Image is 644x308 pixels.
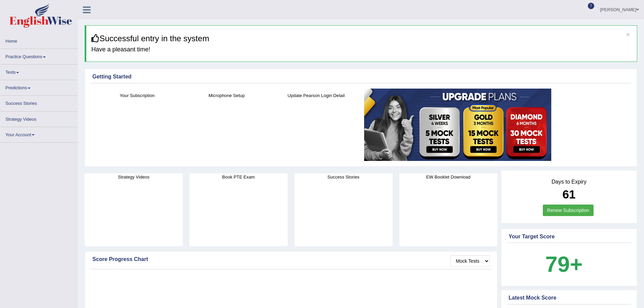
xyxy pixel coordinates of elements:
[91,34,632,43] h3: Successful entry in the system
[543,205,594,216] a: Renew Subscription
[92,73,629,81] div: Getting Started
[96,92,178,99] h4: Your Subscription
[509,179,629,185] h4: Days to Expiry
[0,33,77,47] a: Home
[294,173,393,181] h4: Success Stories
[626,31,630,38] button: ×
[364,89,551,161] img: small5.jpg
[91,46,632,53] h4: Have a pleasant time!
[399,173,497,181] h4: EW Booklet Download
[185,92,268,99] h4: Microphone Setup
[0,49,77,62] a: Practice Questions
[509,294,629,302] div: Latest Mock Score
[85,173,183,181] h4: Strategy Videos
[509,233,629,241] div: Your Target Score
[92,255,490,263] div: Score Progress Chart
[0,112,77,125] a: Strategy Videos
[190,173,288,181] h4: Book PTE Exam
[275,92,357,99] h4: Update Pearson Login Detail
[0,127,77,140] a: Your Account
[0,96,77,109] a: Success Stories
[545,252,582,277] b: 79+
[0,65,77,78] a: Tests
[562,188,576,201] b: 61
[0,80,77,93] a: Predictions
[588,3,595,9] span: 7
